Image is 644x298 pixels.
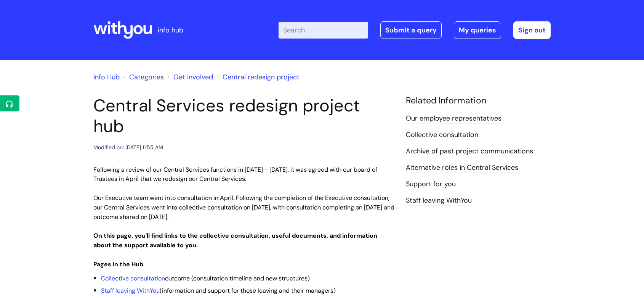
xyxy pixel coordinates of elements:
a: Get involved [173,72,213,82]
strong: Pages in the Hub [93,260,143,268]
span: outcome (consultation timeline and new structures) [101,274,310,282]
p: info hub [158,24,183,36]
a: Alternative roles in Central Services [406,163,518,173]
a: Collective consultation [101,274,165,282]
div: | - [279,21,551,39]
a: Info Hub [93,72,120,82]
span: Following a review of our Central Services functions in [DATE] - [DATE], it was agreed with our b... [93,166,377,183]
h4: Related Information [406,95,551,106]
input: Search [279,22,368,39]
span: Our Executive team went into consultation in April. Following the completion of the Executive con... [93,194,394,221]
a: Staff leaving WithYou [406,196,472,206]
a: Our employee representatives [406,114,501,124]
li: Central redesign project [215,71,300,83]
a: Collective consultation [406,130,478,140]
a: Central redesign project [223,72,300,82]
li: Solution home [122,71,164,83]
a: Sign out [513,21,551,39]
a: Support for you [406,179,456,189]
div: Modified on: [DATE] 11:55 AM [93,143,163,152]
a: Staff leaving WithYou [101,287,160,295]
h1: Central Services redesign project hub [93,95,394,137]
a: My queries [454,21,501,39]
a: Categories [129,72,164,82]
strong: On this page, you'll find links to the collective consultation, useful documents, and information... [93,232,377,249]
a: Submit a query [380,21,442,39]
span: (information and support for those leaving and their managers) [101,287,336,295]
a: Archive of past project communications [406,147,533,156]
li: Get involved [166,71,213,83]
